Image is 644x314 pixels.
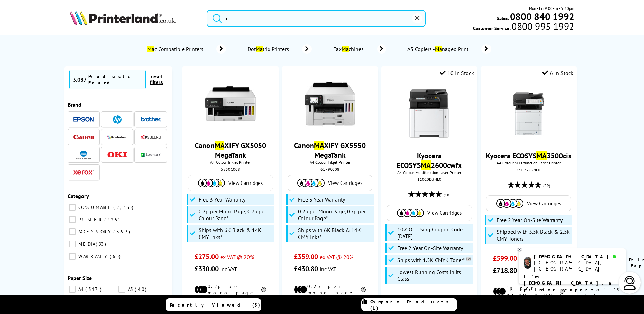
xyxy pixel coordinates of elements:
input: Search product or brand [207,10,426,27]
span: MEDIA [77,241,95,247]
input: CONSUMABLE 2,138 [69,204,76,211]
span: inc VAT [220,266,237,273]
a: DotMatrix Printers [246,44,312,54]
span: £359.00 [294,252,318,261]
a: FaxMachines [332,44,386,54]
span: Free 2 Year On-Site Warranty [497,216,563,223]
span: WARRANTY [77,253,109,259]
span: £599.00 [493,254,517,263]
b: I'm [DEMOGRAPHIC_DATA], a printer expert [524,274,613,293]
span: Sales: [497,15,509,21]
span: 40 [135,286,148,292]
input: MEDIA 93 [69,241,76,247]
span: inc VAT [320,266,336,273]
div: 5550C008 [187,167,273,172]
a: A3 Copiers -Managed Print [406,44,491,54]
span: 425 [104,216,122,223]
div: 6179C008 [287,167,373,172]
li: 0.2p per mono page [195,283,266,296]
a: Mac Compatible Printers [146,44,226,54]
img: Canon-GX5050-Front-Main-Small.jpg [205,78,256,129]
span: ACCESSORY [77,229,113,235]
a: View Cartridges [490,199,567,208]
input: PRINTER 425 [69,216,76,223]
span: Ships with 6K Black & 14K CMY Inks* [298,227,372,240]
img: Konica Minolta [76,151,91,159]
span: 68 [110,253,122,259]
img: Canon [73,135,94,139]
img: Epson [73,117,94,122]
a: Compare Products (1) [361,298,457,311]
input: WARRANTY 68 [69,253,76,260]
span: £718.80 [493,266,517,275]
span: Ships with 1.5K CMYK Toner* [397,257,471,263]
span: 2,138 [113,204,135,210]
button: reset filters [146,74,167,85]
span: 10% Off Using Coupon Code [DATE] [397,226,471,240]
mark: MA [536,151,547,160]
span: A4 Colour Multifunction Laser Printer [484,160,573,165]
a: Recently Viewed (5) [166,298,261,311]
span: A3 Copiers - naged Print [406,46,471,52]
span: Paper Size [68,275,92,281]
input: ACCESSORY 363 [69,228,76,235]
p: of 19 years! I can help you choose the right product [524,274,621,312]
span: Lowest Running Costs in its Class [397,268,471,282]
img: user-headset-light.svg [623,276,637,290]
span: (29) [543,179,550,192]
span: Free 3 Year Warranty [298,196,345,203]
span: PRINTER [77,216,104,223]
span: Dot trix Printers [246,46,292,52]
b: 0800 840 1992 [510,10,574,23]
span: Free 2 Year On-Site Warranty [397,245,463,251]
a: View Cartridges [192,179,269,187]
span: Free 3 Year Warranty [199,196,245,203]
span: View Cartridges [527,200,561,207]
mark: Ma [435,46,442,52]
img: OKI [107,152,127,158]
span: A4 Colour Multifunction Laser Printer [385,170,474,175]
input: A4 317 [69,286,76,293]
li: 1p per mono page [493,285,565,297]
span: Fax chines [332,46,367,52]
span: 3,087 [73,76,87,83]
span: A4 Colour Inkjet Printer [285,160,374,165]
a: View Cartridges [291,179,369,187]
div: 110C0D3NL0 [386,177,472,182]
img: Xerox [73,170,94,175]
span: A4 [77,286,85,292]
img: Kyocera-MA3500cix-Front-Small.jpg [503,88,554,139]
mark: MA [421,160,431,170]
img: Brother [141,117,161,122]
img: Printerland Logo [70,10,176,25]
mark: Ma [147,46,154,52]
span: 93 [96,241,108,247]
img: Cartridges [297,179,325,187]
img: kyocera-ma2600cwfx-main-large-small.jpg [404,88,455,139]
span: View Cartridges [427,210,462,216]
span: £275.00 [195,252,219,261]
span: View Cartridges [228,180,263,186]
div: [DEMOGRAPHIC_DATA] [534,254,621,260]
img: Cartridges [397,209,424,217]
span: Brand [68,101,81,108]
a: 0800 840 1992 [509,13,574,20]
span: (18) [444,189,450,202]
span: c Compatible Printers [146,46,206,52]
input: A3 40 [118,286,125,293]
span: £430.80 [294,264,318,273]
img: chris-livechat.png [524,257,531,269]
span: Ships with 6K Black & 14K CMY Inks* [199,227,273,240]
span: Category [68,193,89,199]
span: 317 [85,286,103,292]
img: Printerland [107,135,127,139]
span: 0.2p per Mono Page, 0.7p per Colour Page* [298,208,372,222]
img: Lexmark [141,153,161,157]
div: 1102YK3NL0 [486,167,572,172]
img: HP [113,115,122,124]
img: Cartridges [496,199,523,208]
li: 0.2p per mono page [294,283,366,296]
span: CONSUMABLE [77,204,113,210]
a: CanonMAXIFY GX5550 MegaTank [294,141,366,160]
div: Products Found [88,73,142,86]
